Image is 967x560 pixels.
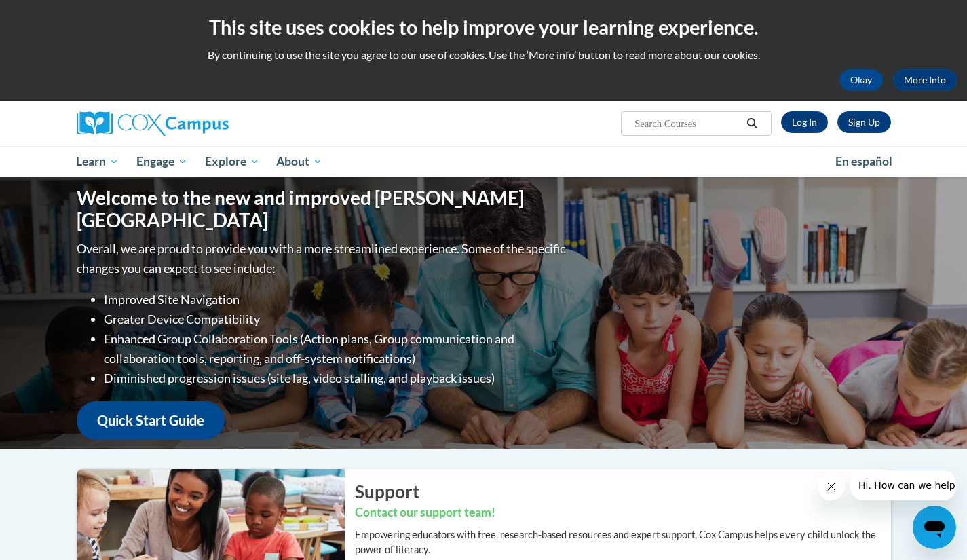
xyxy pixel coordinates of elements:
[355,504,891,521] h3: Contact our support team!
[837,111,891,133] a: Register
[276,153,322,170] span: About
[355,479,891,504] h2: Support
[77,111,335,136] a: Cox Campus
[76,153,119,170] span: Learn
[355,527,891,557] p: Empowering educators with free, research-based resources and expert support, Cox Campus helps eve...
[128,146,196,177] a: Engage
[10,48,957,62] p: By continuing to use the site you agree to our use of cookies. Use the ‘More info’ button to read...
[136,153,187,170] span: Engage
[77,239,569,278] p: Overall, we are proud to provide you with a more streamlined experience. Some of the specific cha...
[104,369,569,388] li: Diminished progression issues (site lag, video stalling, and playback issues)
[818,473,845,500] iframe: Close message
[10,14,957,41] h2: This site uses cookies to help improve your learning experience.
[196,146,268,177] a: Explore
[104,329,569,369] li: Enhanced Group Collaboration Tools (Action plans, Group communication and collaboration tools, re...
[850,470,956,500] iframe: Message from company
[633,115,742,132] input: Search Courses
[839,69,883,91] button: Okay
[267,146,331,177] a: About
[835,154,892,168] span: En español
[8,10,110,20] span: Hi. How can we help?
[913,506,956,549] iframe: Button to launch messaging window
[742,115,762,132] button: Search
[827,147,901,176] a: En español
[781,111,828,133] a: Log In
[104,310,569,329] li: Greater Device Compatibility
[205,153,259,170] span: Explore
[893,69,957,91] a: More Info
[104,290,569,310] li: Improved Site Navigation
[56,146,911,177] div: Main menu
[77,111,229,136] img: Cox Campus
[77,187,569,232] h1: Welcome to the new and improved [PERSON_NAME][GEOGRAPHIC_DATA]
[68,146,128,177] a: Learn
[77,401,225,440] a: Quick Start Guide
